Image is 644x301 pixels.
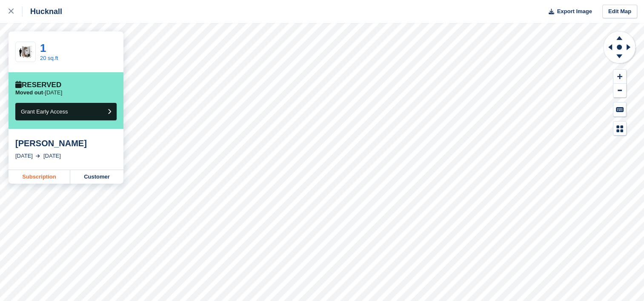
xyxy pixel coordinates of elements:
div: Reserved [15,81,61,89]
span: Export Image [557,7,592,16]
img: 20-sqft-unit.jpg [16,45,35,60]
button: Grant Early Access [15,103,117,120]
span: Grant Early Access [21,108,68,115]
a: 1 [40,42,46,54]
a: Subscription [9,170,70,184]
a: Customer [70,170,123,184]
span: Moved out [15,89,43,96]
img: arrow-right-light-icn-cde0832a797a2874e46488d9cf13f60e5c3a73dbe684e267c42b8395dfbc2abf.svg [36,154,40,158]
a: Edit Map [602,5,637,19]
div: [PERSON_NAME] [15,138,117,148]
div: Hucknall [23,6,62,17]
button: Zoom In [613,70,626,84]
button: Zoom Out [613,84,626,98]
a: 20 sq.ft [40,55,58,61]
div: [DATE] [43,152,61,160]
button: Export Image [544,5,592,19]
div: [DATE] [15,152,33,160]
button: Keyboard Shortcuts [613,102,626,116]
button: Map Legend [613,122,626,136]
p: -[DATE] [15,89,62,96]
